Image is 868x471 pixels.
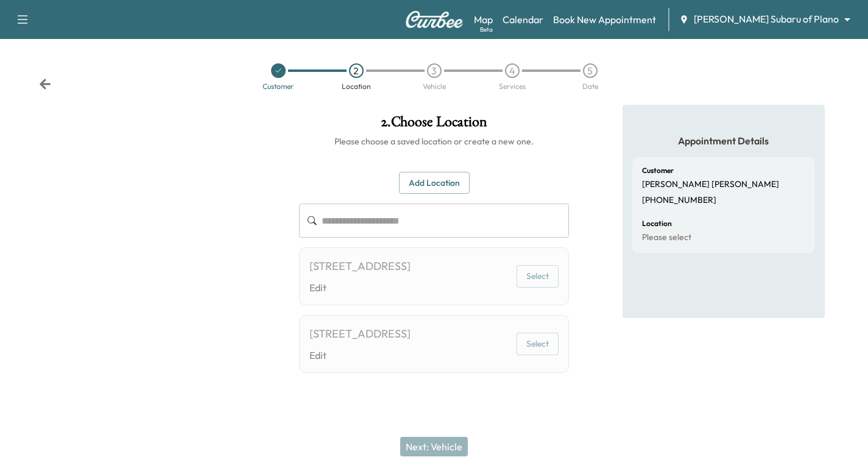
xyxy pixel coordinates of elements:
[499,83,526,90] div: Services
[263,83,294,90] div: Customer
[39,78,51,90] div: Back
[553,12,656,27] a: Book New Appointment
[642,179,779,190] p: [PERSON_NAME] [PERSON_NAME]
[642,167,674,174] h6: Customer
[474,12,493,27] a: MapBeta
[503,12,543,27] a: Calendar
[582,83,598,90] div: Date
[505,63,520,78] div: 4
[517,333,559,355] button: Select
[517,265,559,288] button: Select
[309,325,411,342] div: [STREET_ADDRESS]
[642,195,716,206] p: [PHONE_NUMBER]
[642,232,691,243] p: Please select
[632,134,815,147] h5: Appointment Details
[427,63,442,78] div: 3
[299,135,569,147] h6: Please choose a saved location or create a new one.
[349,63,364,78] div: 2
[405,11,464,28] img: Curbee Logo
[480,25,493,34] div: Beta
[583,63,598,78] div: 5
[642,220,672,227] h6: Location
[309,348,411,363] a: Edit
[299,115,569,135] h1: 2 . Choose Location
[342,83,371,90] div: Location
[309,280,411,295] a: Edit
[399,172,470,194] button: Add Location
[694,12,839,26] span: [PERSON_NAME] Subaru of Plano
[309,258,411,275] div: [STREET_ADDRESS]
[423,83,446,90] div: Vehicle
